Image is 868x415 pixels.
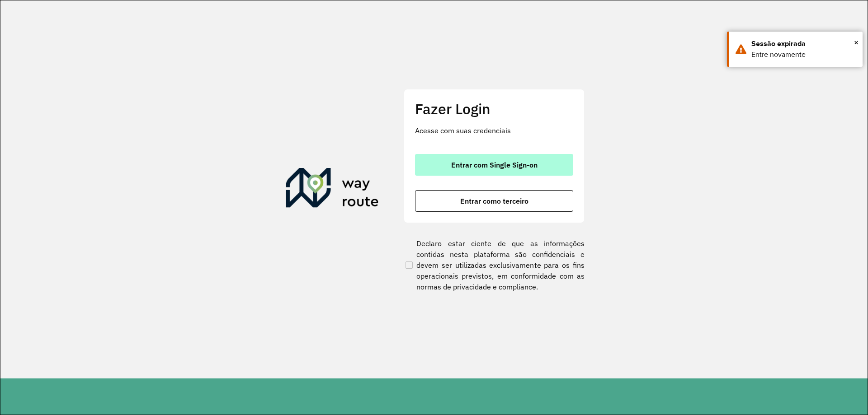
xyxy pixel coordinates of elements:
[451,161,538,168] span: Entrar com Single Sign-on
[854,36,859,49] button: Close
[415,100,573,117] h2: Fazer Login
[415,154,573,176] button: button
[751,49,856,60] div: Entre novamente
[404,238,585,292] label: Declaro estar ciente de que as informações contidas nesta plataforma são confidenciais e devem se...
[751,38,856,49] div: Sessão expirada
[854,36,859,49] span: ×
[460,197,528,205] span: Entrar como terceiro
[415,125,573,136] p: Acesse com suas credenciais
[415,190,573,212] button: button
[286,168,379,211] img: Roteirizador AmbevTech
